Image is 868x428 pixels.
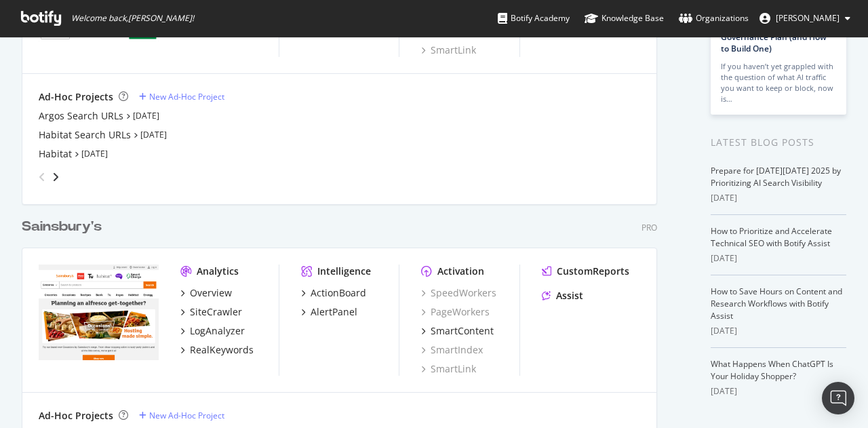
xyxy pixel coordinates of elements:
div: LogAnalyzer [190,324,245,338]
a: [DATE] [140,129,167,140]
div: Pro [642,222,657,233]
div: RealKeywords [190,343,254,357]
div: AlertPanel [311,305,357,319]
a: New Ad-Hoc Project [139,91,224,102]
button: [PERSON_NAME] [749,7,861,29]
a: AlertPanel [301,305,357,319]
div: New Ad-Hoc Project [149,410,224,421]
a: SmartIndex [421,343,483,357]
a: PageWorkers [421,305,490,319]
a: Sainsbury's [22,217,107,237]
a: RealKeywords [180,343,254,357]
div: Knowledge Base [585,12,664,25]
a: ActionBoard [301,286,366,300]
div: angle-right [51,170,60,184]
div: Assist [556,289,583,303]
div: angle-left [33,166,51,188]
div: Ad-Hoc Projects [39,90,113,104]
a: SmartLink [421,43,476,57]
div: SiteCrawler [190,305,242,319]
a: Assist [542,289,583,303]
a: SiteCrawler [180,305,242,319]
div: Ad-Hoc Projects [39,409,113,423]
div: Organizations [679,12,749,25]
div: [DATE] [711,385,846,397]
a: [DATE] [133,110,159,121]
span: Julia Goncharenko [776,12,840,24]
a: Habitat Search URLs [39,128,131,142]
a: LogAnalyzer [180,324,245,338]
a: What Happens When ChatGPT Is Your Holiday Shopper? [711,358,833,382]
div: Botify Academy [498,12,570,25]
div: Activation [437,265,484,278]
div: Latest Blog Posts [711,135,846,150]
div: [DATE] [711,252,846,265]
div: Sainsbury's [22,217,102,237]
img: *.sainsburys.co.uk/ [39,265,159,361]
a: SmartContent [421,324,494,338]
a: Prepare for [DATE][DATE] 2025 by Prioritizing AI Search Visibility [711,165,841,189]
div: Intelligence [317,265,371,278]
a: [DATE] [81,148,108,159]
a: How to Prioritize and Accelerate Technical SEO with Botify Assist [711,225,832,249]
div: ActionBoard [311,286,366,300]
div: New Ad-Hoc Project [149,91,224,102]
a: Overview [180,286,232,300]
a: Habitat [39,147,72,161]
a: CustomReports [542,265,629,278]
div: CustomReports [557,265,629,278]
div: [DATE] [711,192,846,204]
div: If you haven’t yet grappled with the question of what AI traffic you want to keep or block, now is… [721,61,836,104]
div: [DATE] [711,325,846,337]
a: New Ad-Hoc Project [139,410,224,421]
a: SpeedWorkers [421,286,496,300]
a: Argos Search URLs [39,109,123,123]
div: SmartContent [431,324,494,338]
span: Welcome back, [PERSON_NAME] ! [71,13,194,24]
a: SmartLink [421,362,476,376]
a: How to Save Hours on Content and Research Workflows with Botify Assist [711,286,842,322]
div: Analytics [197,265,239,278]
div: Overview [190,286,232,300]
div: Open Intercom Messenger [822,382,854,414]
